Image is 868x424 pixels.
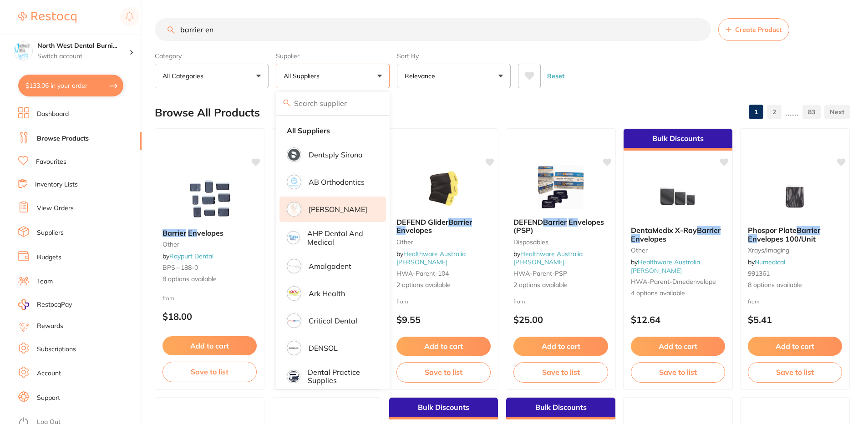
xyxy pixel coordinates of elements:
[631,314,725,325] p: $12.64
[513,362,608,382] button: Save to list
[162,252,213,260] span: by
[309,344,338,352] p: DENSOL
[37,345,76,354] a: Subscriptions
[36,157,66,167] a: Favourites
[802,103,821,121] a: 83
[288,342,300,354] img: DENSOL
[288,149,300,161] img: Dentsply Sirona
[37,228,64,237] a: Suppliers
[396,250,466,266] span: by
[396,226,406,235] em: En
[797,226,820,235] em: Barrier
[631,337,725,356] button: Add to cart
[155,64,269,88] button: All Categories
[748,234,757,243] em: En
[397,64,511,88] button: Relevance
[544,64,567,88] button: Reset
[631,226,697,235] span: DentaMedix X-Ray
[506,398,615,419] div: Bulk Discounts
[748,226,797,235] span: Phospor Plate
[396,238,491,246] small: other
[631,258,700,274] a: Healthware Australia [PERSON_NAME]
[18,12,76,23] img: Restocq Logo
[396,269,449,278] span: HWA-parent-104
[162,241,257,248] small: other
[279,121,386,140] li: Clear selection
[162,362,257,382] button: Save to list
[162,229,257,237] b: Barrier Envelopes
[755,258,785,266] a: Numedical
[414,165,473,211] img: DEFEND Glider Barrier Envelopes
[37,369,61,378] a: Account
[37,253,61,262] a: Budgets
[276,64,390,88] button: All Suppliers
[513,281,608,290] span: 2 options available
[307,229,373,246] p: AHP Dental and Medical
[631,247,725,254] small: other
[748,269,770,278] span: 991361
[180,176,239,222] img: Barrier Envelopes
[631,362,725,382] button: Save to list
[397,52,511,60] label: Sort By
[155,18,711,41] input: Search Products
[309,178,365,186] p: AB Orthodontics
[748,226,842,243] b: Phospor Plate Barrier Envelopes 100/Unit
[513,217,604,235] span: velopes (PSP)
[631,234,640,243] em: En
[18,7,76,28] a: Restocq Logo
[18,299,72,310] a: RestocqPay
[188,228,197,237] em: En
[631,258,700,274] span: by
[37,394,60,403] a: Support
[513,314,608,325] p: $25.00
[288,288,300,299] img: Ark Health
[767,103,782,121] a: 2
[513,217,543,227] span: DEFEND
[513,269,567,278] span: HWA-parent-PSP
[288,315,300,327] img: Critical Dental
[287,126,330,135] strong: All Suppliers
[309,151,363,159] p: Dentsply Sirona
[624,129,732,151] div: Bulk Discounts
[396,217,448,227] span: DEFEND Glider
[288,371,299,382] img: Dental Practice Supplies
[748,362,842,382] button: Save to list
[648,173,707,219] img: DentaMedix X-Ray Barrier Envelopes
[288,232,299,243] img: AHP Dental and Medical
[309,317,357,325] p: Critical Dental
[631,278,716,286] span: HWA-parent-dmedenvelope
[14,42,32,60] img: North West Dental Burnie
[631,289,725,298] span: 4 options available
[757,234,816,243] span: velopes 100/Unit
[735,26,782,33] span: Create Product
[748,314,842,325] p: $5.41
[284,71,323,81] p: All Suppliers
[309,289,345,298] p: Ark Health
[37,41,129,50] h4: North West Dental Burnie
[309,205,367,213] p: [PERSON_NAME]
[405,71,439,81] p: Relevance
[513,298,525,305] span: from
[513,238,608,246] small: Disposables
[162,71,207,81] p: All Categories
[569,217,578,227] em: En
[396,218,491,235] b: DEFEND Glider Barrier Envelopes
[396,250,466,266] a: Healthware Australia [PERSON_NAME]
[37,110,69,119] a: Dashboard
[37,322,63,331] a: Rewards
[785,107,799,117] p: ......
[396,362,491,382] button: Save to list
[448,217,472,227] em: Barrier
[513,250,583,266] span: by
[288,260,300,272] img: Amalgadent
[169,252,213,260] a: Raypurt Dental
[162,228,186,237] em: Barrier
[18,75,123,96] button: $133.06 in your order
[288,203,300,215] img: Adam Dental
[748,247,842,254] small: xrays/imaging
[531,165,590,211] img: DEFEND Barrier Envelopes (PSP)
[18,299,29,310] img: RestocqPay
[631,226,725,243] b: DentaMedix X-Ray Barrier Envelopes
[37,52,129,61] p: Switch account
[155,106,260,119] h2: Browse All Products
